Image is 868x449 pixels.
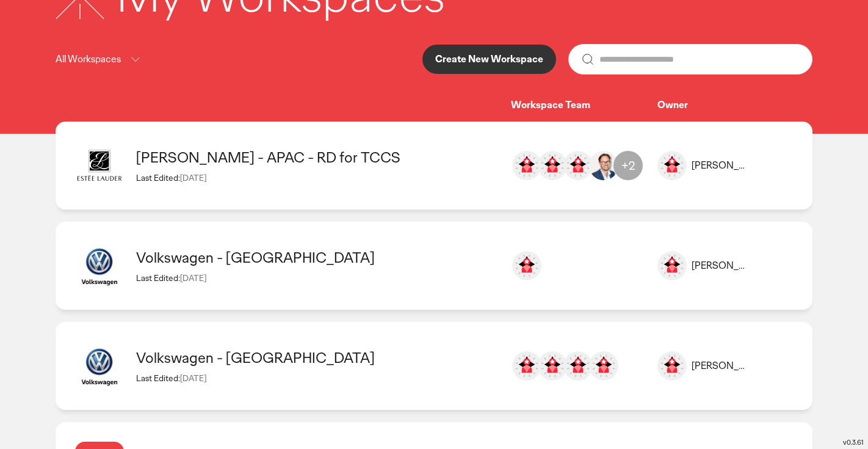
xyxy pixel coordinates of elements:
span: [DATE] [180,172,206,183]
img: jason.davey@ogilvy.com [589,151,618,180]
img: image [657,351,687,381]
div: Last Edited: [136,373,499,384]
p: Create New Workspace [435,54,543,64]
div: Last Edited: [136,272,499,283]
img: image [75,241,124,290]
button: Create New Workspace [422,45,556,74]
div: [PERSON_NAME] [692,260,749,272]
img: eugene.lai@ogilvy.com [512,151,541,180]
img: andrewye.hsiung@ogilvy.com [512,351,541,381]
img: genevieve.tan@ogilvy.com [538,151,567,180]
div: [PERSON_NAME] [692,159,749,172]
div: Last Edited: [136,172,499,183]
p: All Workspaces [56,52,121,67]
img: viccg.lin@ogilvy.com [563,351,593,381]
div: +2 [613,151,643,180]
img: image [75,141,124,190]
span: [DATE] [180,272,206,283]
img: image [657,151,687,180]
img: yawenyw.huang@ogilvy.com [589,351,618,381]
img: jamesjy.lin@ogilvy.com [538,351,567,381]
img: zoe.willems@ogilvy.co.za [512,251,541,280]
div: [PERSON_NAME] [692,360,749,373]
img: genevieve.tan@verticurl.com [563,151,593,180]
img: image [657,251,687,280]
div: Owner [657,99,793,112]
div: Volkswagen - Taiwan [136,348,499,367]
div: Estee Lauder - APAC - RD for TCCS [136,148,499,167]
span: [DATE] [180,373,206,384]
img: image [75,341,124,390]
div: Workspace Team [511,99,657,112]
div: Volkswagen - South Africa [136,248,499,267]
